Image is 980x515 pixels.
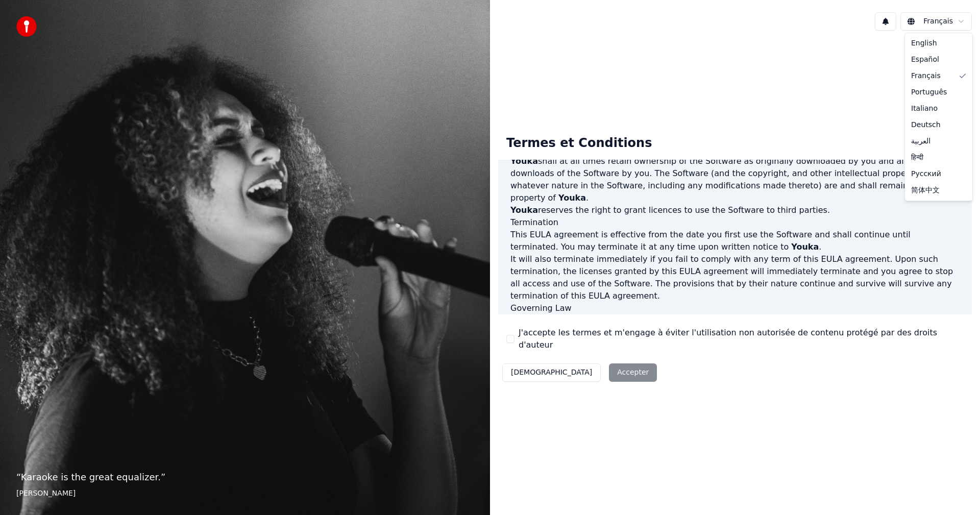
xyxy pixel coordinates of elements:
[911,71,941,81] span: Français
[911,153,923,163] span: हिन्दी
[911,55,939,65] span: Español
[911,104,938,114] span: Italiano
[911,185,940,195] span: 简体中文
[911,120,941,130] span: Deutsch
[911,136,930,146] span: العربية
[911,87,947,97] span: Português
[911,169,941,179] span: Русский
[911,38,937,48] span: English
